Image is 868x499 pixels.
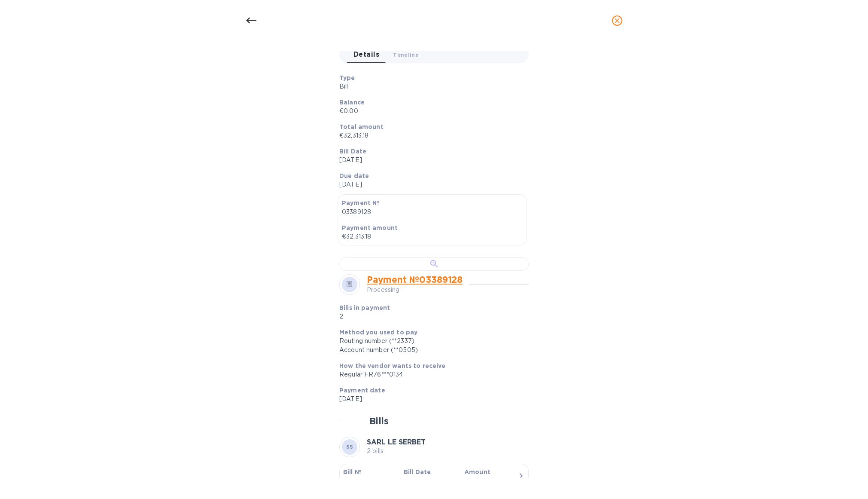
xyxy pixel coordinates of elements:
[339,304,390,311] b: Bills in payment
[339,329,417,336] b: Method you used to pay
[367,274,463,285] a: Payment № 03389128
[367,438,426,446] b: SARL LE SERBET
[367,285,463,294] p: Processing
[464,468,490,475] b: Amount
[339,172,369,179] b: Due date
[404,476,457,485] p: [DATE]
[369,416,389,426] h2: Bills
[607,10,627,31] button: close
[342,199,379,206] b: Payment №
[339,82,522,91] p: Bill
[339,107,522,116] p: €0.00
[342,208,523,217] p: 03389128
[339,180,522,189] p: [DATE]
[404,468,431,475] b: Bill Date
[339,156,522,165] p: [DATE]
[343,476,397,485] p: 23795
[339,370,522,379] div: Regular FR76***0134
[339,123,384,130] b: Total amount
[339,395,522,404] p: [DATE]
[339,346,522,355] div: Account number (**0505)
[339,148,366,155] b: Bill Date
[343,468,362,475] b: Bill №
[339,362,446,369] b: How the vendor wants to receive
[339,337,522,346] div: Routing number (**2337)
[339,99,365,106] b: Balance
[346,444,353,450] b: SS
[342,232,523,241] p: €32,313.18
[393,50,419,59] span: Timeline
[353,49,379,61] span: Details
[464,476,518,485] div: €32,313.18
[339,131,522,140] p: €32,313.18
[342,224,398,231] b: Payment amount
[367,447,426,456] p: 2 bills
[339,387,385,394] b: Payment date
[339,312,461,321] p: 2
[339,464,529,493] button: Bill №23795Bill Date[DATE]Amount€32,313.18
[339,74,355,81] b: Type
